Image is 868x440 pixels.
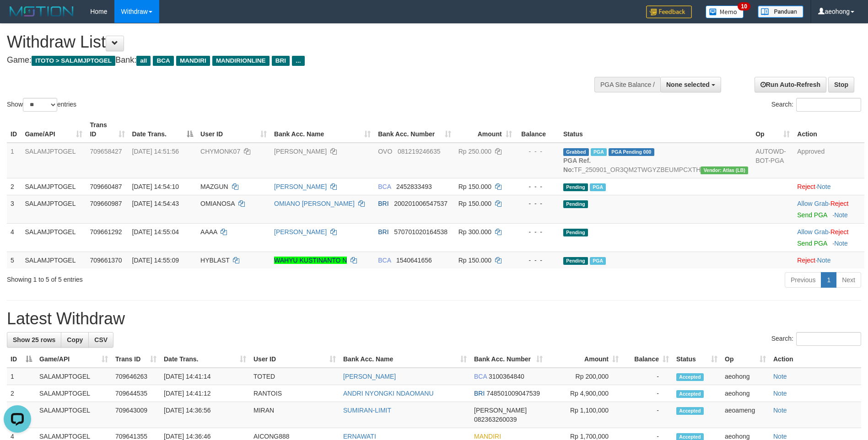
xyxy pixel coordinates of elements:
[455,117,516,143] th: Amount: activate to sort column ascending
[546,368,622,385] td: Rp 200,000
[7,195,21,223] td: 3
[136,56,151,66] span: all
[817,257,831,264] a: Note
[785,272,821,288] a: Previous
[721,351,770,368] th: Op: activate to sort column ascending
[516,117,560,143] th: Balance
[176,56,210,66] span: MANDIRI
[519,227,556,236] div: - - -
[378,200,388,207] span: BRI
[622,402,673,428] td: -
[622,368,673,385] td: -
[797,211,827,219] a: Send PGA
[160,368,250,385] td: [DATE] 14:41:14
[590,257,606,265] span: PGA
[88,332,113,348] a: CSV
[7,98,76,112] label: Show entries
[396,183,432,190] span: Copy 2452833493 to clipboard
[132,228,179,236] span: [DATE] 14:55:04
[701,166,748,174] span: Vendor URL: https://dashboard.q2checkout.com/secure
[458,148,491,155] span: Rp 250.000
[770,351,861,368] th: Action
[197,117,270,143] th: User ID: activate to sort column ascending
[830,228,849,236] a: Reject
[793,178,864,195] td: ·
[828,77,854,92] a: Stop
[796,98,861,112] input: Search:
[721,402,770,428] td: aeoameng
[90,228,122,236] span: 709661292
[160,402,250,428] td: [DATE] 14:36:56
[546,402,622,428] td: Rp 1,100,000
[793,252,864,268] td: ·
[132,183,179,190] span: [DATE] 14:54:10
[546,351,622,368] th: Amount: activate to sort column ascending
[36,402,112,428] td: SALAMJPTOGEL
[7,271,355,284] div: Showing 1 to 5 of 5 entries
[398,148,440,155] span: Copy 081219246635 to clipboard
[7,117,21,143] th: ID
[132,200,179,207] span: [DATE] 14:54:43
[622,351,673,368] th: Balance: activate to sort column ascending
[797,200,830,207] span: ·
[834,240,848,247] a: Note
[394,228,447,236] span: Copy 570701020164538 to clipboard
[817,183,831,190] a: Note
[489,373,524,380] span: Copy 3100364840 to clipboard
[250,351,340,368] th: User ID: activate to sort column ascending
[13,336,55,343] span: Show 25 rows
[378,228,388,236] span: BRI
[519,199,556,208] div: - - -
[23,98,57,112] select: Showentries
[90,200,122,207] span: 709660987
[474,390,485,397] span: BRI
[274,200,355,207] a: OMIANO [PERSON_NAME]
[7,385,36,402] td: 2
[486,390,540,397] span: Copy 748501009047539 to clipboard
[622,385,673,402] td: -
[7,5,76,18] img: MOTION_logo.png
[563,183,588,191] span: Pending
[563,148,589,156] span: Grabbed
[343,433,376,440] a: ERNAWATI
[474,407,527,414] span: [PERSON_NAME]
[200,148,240,155] span: CHYMONK07
[796,332,861,346] input: Search:
[721,385,770,402] td: aeohong
[394,200,447,207] span: Copy 200201006547537 to clipboard
[470,351,546,368] th: Bank Acc. Number: activate to sort column ascending
[666,81,710,88] span: None selected
[646,5,692,18] img: Feedback.jpg
[90,183,122,190] span: 709660487
[36,351,112,368] th: Game/API: activate to sort column ascending
[343,407,391,414] a: SUMIRAN-LIMIT
[272,56,290,66] span: BRI
[21,178,86,195] td: SALAMJPTOGEL
[90,257,122,264] span: 709661370
[676,407,704,415] span: Accepted
[7,143,21,178] td: 1
[758,5,803,18] img: panduan.png
[396,257,432,264] span: Copy 1540641656 to clipboard
[21,223,86,252] td: SALAMJPTOGEL
[474,416,517,423] span: Copy 082363260039 to clipboard
[755,77,826,92] a: Run Auto-Refresh
[834,211,848,219] a: Note
[7,33,570,51] h1: Withdraw List
[458,257,491,264] span: Rp 150.000
[32,56,115,66] span: ITOTO > SALAMJPTOGEL
[292,56,304,66] span: ...
[721,368,770,385] td: aeohong
[250,385,340,402] td: RANTOIS
[660,77,721,92] button: None selected
[132,148,179,155] span: [DATE] 14:51:56
[160,385,250,402] td: [DATE] 14:41:12
[7,351,36,368] th: ID: activate to sort column descending
[752,143,793,178] td: AUTOWD-BOT-PGA
[797,183,815,190] a: Reject
[374,117,454,143] th: Bank Acc. Number: activate to sort column ascending
[160,351,250,368] th: Date Trans.: activate to sort column ascending
[706,5,744,18] img: Button%20Memo.svg
[274,183,327,190] a: [PERSON_NAME]
[797,240,827,247] a: Send PGA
